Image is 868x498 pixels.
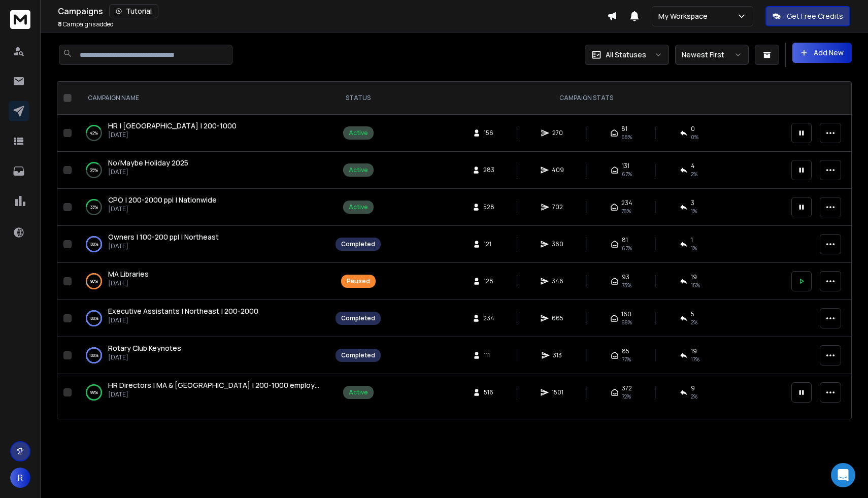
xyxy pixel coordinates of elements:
div: Completed [341,314,375,322]
span: Rotary Club Keynotes [108,343,181,353]
td: 100%Executive Assistants | Northeast | 200-2000[DATE] [76,300,329,337]
span: 2 % [691,392,697,401]
span: 4 [691,162,695,170]
a: Rotary Club Keynotes [108,343,181,353]
p: 35 % [90,165,98,175]
span: 67 % [622,244,632,252]
div: Active [349,129,368,137]
button: Get Free Credits [765,6,850,26]
div: Paused [347,277,370,285]
p: [DATE] [108,242,219,250]
span: 1 [691,236,693,244]
p: Campaigns added [58,20,114,28]
span: 111 [484,351,494,359]
p: [DATE] [108,353,181,361]
span: 131 [622,162,629,170]
span: 67 % [622,170,632,178]
p: [DATE] [108,316,258,324]
span: 1501 [552,388,563,396]
span: HR | [GEOGRAPHIC_DATA] | 200-1000 [108,121,237,130]
span: 234 [483,314,494,322]
a: Owners | 100-200 ppl | Northeast [108,232,219,242]
th: STATUS [329,82,387,115]
p: [DATE] [108,168,188,176]
a: HR Directors | MA & [GEOGRAPHIC_DATA] | 200-1000 employees [108,380,319,390]
span: 0 % [691,133,698,141]
p: 100 % [89,239,98,249]
span: 2 % [691,318,697,326]
p: 90 % [90,276,98,286]
span: CPO | 200-2000 ppl | Nationwide [108,195,217,205]
span: 78 % [621,207,631,215]
div: Active [349,166,368,174]
td: 100%Rotary Club Keynotes[DATE] [76,337,329,374]
span: 3 [691,199,694,207]
td: 42%HR | [GEOGRAPHIC_DATA] | 200-1000[DATE] [76,115,329,152]
span: 85 [622,347,629,355]
span: 19 [691,347,697,355]
span: 283 [483,166,494,174]
p: 100 % [89,350,98,360]
span: 9 [691,384,695,392]
th: CAMPAIGN NAME [76,82,329,115]
span: 0 [691,125,695,133]
span: 160 [621,310,631,318]
p: [DATE] [108,279,149,287]
span: 665 [552,314,563,322]
div: Active [349,388,368,396]
p: 42 % [90,128,98,138]
p: 100 % [89,313,98,323]
td: 35%No/Maybe Holiday 2025[DATE] [76,152,329,189]
span: 81 [622,236,628,244]
p: [DATE] [108,131,237,139]
p: 99 % [90,387,98,397]
button: Add New [792,43,852,63]
span: MA Libraries [108,269,149,279]
p: 33 % [90,202,98,212]
span: HR Directors | MA & [GEOGRAPHIC_DATA] | 200-1000 employees [108,380,328,390]
span: 8 [58,20,62,28]
span: 73 % [622,281,631,289]
span: 313 [553,351,563,359]
td: 33%CPO | 200-2000 ppl | Nationwide[DATE] [76,189,329,226]
span: 68 % [621,318,632,326]
div: Campaigns [58,4,607,18]
span: 156 [484,129,494,137]
a: CPO | 200-2000 ppl | Nationwide [108,195,217,205]
td: 99%HR Directors | MA & [GEOGRAPHIC_DATA] | 200-1000 employees[DATE] [76,374,329,411]
a: Executive Assistants | Northeast | 200-2000 [108,306,258,316]
span: 1 % [691,244,697,252]
span: 702 [552,203,563,211]
div: Open Intercom Messenger [831,463,855,487]
span: 270 [552,129,563,137]
div: Completed [341,240,375,248]
p: [DATE] [108,390,319,399]
th: CAMPAIGN STATS [387,82,785,115]
td: 90%MA Libraries[DATE] [76,263,329,300]
span: Executive Assistants | Northeast | 200-2000 [108,306,258,316]
span: 19 [691,273,697,281]
span: No/Maybe Holiday 2025 [108,158,188,168]
button: Newest First [675,45,749,65]
span: 68 % [621,133,632,141]
span: 128 [484,277,494,285]
div: Active [349,203,368,211]
p: My Workspace [658,11,712,21]
span: 15 % [691,281,700,289]
span: 1 % [691,207,697,215]
div: Completed [341,351,375,359]
span: 234 [621,199,632,207]
p: Get Free Credits [787,11,843,21]
p: All Statuses [606,50,646,60]
span: 372 [622,384,632,392]
span: 5 [691,310,694,318]
button: Tutorial [109,4,158,18]
span: 81 [621,125,627,133]
button: R [10,468,30,488]
span: 93 [622,273,629,281]
a: MA Libraries [108,269,149,279]
span: 121 [484,240,494,248]
span: 77 % [622,355,631,363]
